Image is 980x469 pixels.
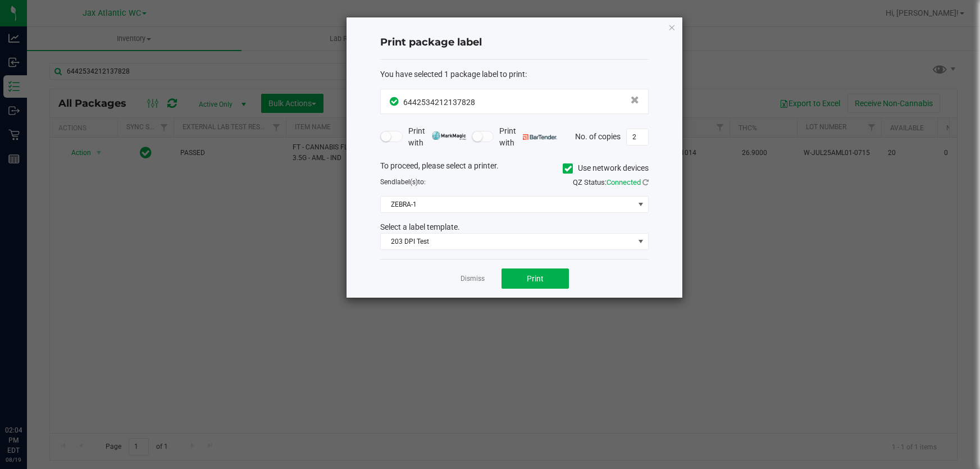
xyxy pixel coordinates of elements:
[380,35,649,50] h4: Print package label
[381,197,634,212] span: ZEBRA-1
[380,70,525,79] span: You have selected 1 package label to print
[607,178,641,186] span: Connected
[11,379,45,413] iframe: Resource center
[372,221,657,233] div: Select a label template.
[499,125,557,149] span: Print with
[432,131,466,140] img: mark_magic_cybra.png
[403,98,475,107] span: 6442534212137828
[372,160,657,177] div: To proceed, please select a printer.
[563,162,649,174] label: Use network devices
[390,95,400,107] span: In Sync
[523,134,557,140] img: bartender.png
[461,274,485,284] a: Dismiss
[381,234,634,249] span: 203 DPI Test
[380,69,649,80] div: :
[502,268,569,289] button: Print
[527,274,544,283] span: Print
[573,178,649,186] span: QZ Status:
[408,125,466,149] span: Print with
[380,178,426,186] span: Send to:
[395,178,418,186] span: label(s)
[575,131,621,140] span: No. of copies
